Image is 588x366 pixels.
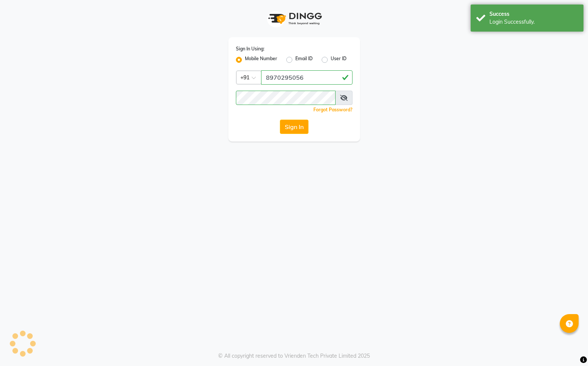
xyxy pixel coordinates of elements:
[313,107,352,112] a: Forgot Password?
[236,91,336,105] input: Username
[280,120,308,134] button: Sign In
[295,55,313,64] label: Email ID
[264,8,324,30] img: logo1.svg
[489,10,578,18] div: Success
[245,55,277,64] label: Mobile Number
[489,18,578,26] div: Login Successfully.
[261,70,352,85] input: Username
[331,55,346,64] label: User ID
[236,46,264,52] label: Sign In Using:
